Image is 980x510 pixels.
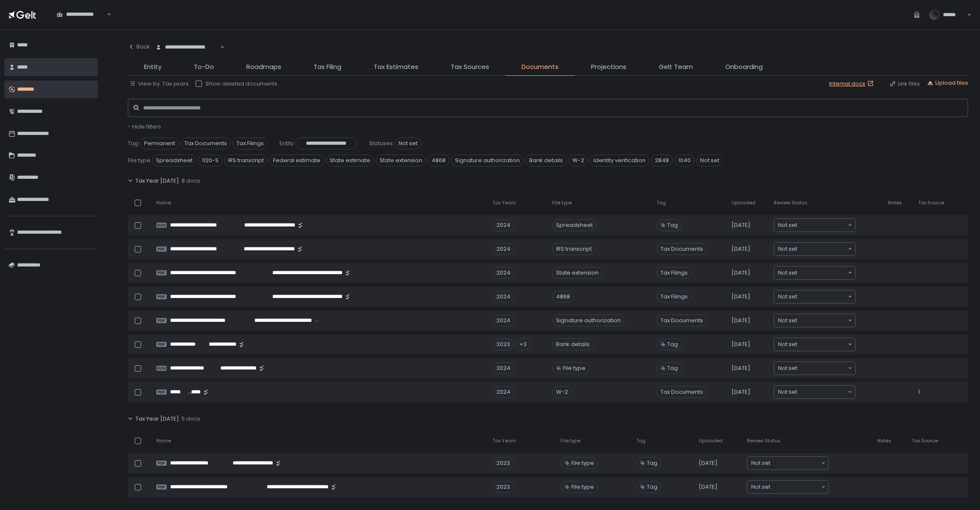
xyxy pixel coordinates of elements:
[128,123,161,131] span: - Hide filters
[918,200,944,206] span: Tax Source
[699,459,718,467] span: [DATE]
[552,315,625,327] div: Signature authorization
[428,155,450,166] span: 4868
[493,386,514,398] div: 2024
[493,362,514,374] div: 2024
[233,138,268,149] span: Tax Filings
[647,483,657,491] span: Tag
[571,459,594,467] span: File type
[552,338,594,350] div: Bank details
[774,243,855,255] div: Search for option
[451,155,524,166] span: Signature authorization
[778,269,797,277] span: Not set
[128,157,150,164] span: File type
[552,243,596,255] div: IRS transcript
[181,138,231,149] span: Tax Documents
[797,388,847,396] input: Search for option
[182,415,200,423] span: 5 docs
[732,341,750,348] span: [DATE]
[561,438,580,444] span: File type
[797,316,847,325] input: Search for option
[778,388,797,396] span: Not set
[135,177,179,185] span: Tax Year [DATE]
[732,245,750,253] span: [DATE]
[667,341,678,348] span: Tag
[778,364,797,372] span: Not set
[699,438,723,444] span: Uploaded
[829,80,876,88] a: Internal docs
[493,267,514,279] div: 2024
[696,155,723,166] span: Not set
[590,155,649,166] span: Identity verification
[493,481,514,493] div: 2023
[493,457,514,469] div: 2023
[774,200,807,206] span: Review Status
[657,267,692,279] span: Tax Filings
[493,438,516,444] span: Tax Years
[568,155,588,166] span: W-2
[667,221,678,229] span: Tag
[778,221,797,229] span: Not set
[797,292,847,301] input: Search for option
[778,292,797,301] span: Not set
[732,317,750,324] span: [DATE]
[135,415,179,423] span: Tax Year [DATE]
[732,364,750,372] span: [DATE]
[152,155,196,166] span: Spreadsheet
[182,177,200,185] span: 8 docs
[522,62,559,72] span: Documents
[797,364,847,372] input: Search for option
[493,291,514,303] div: 2024
[797,269,847,277] input: Search for option
[156,200,171,206] span: Name
[552,219,597,231] div: Spreadsheet
[774,219,855,232] div: Search for option
[128,140,138,147] span: Tag
[552,200,572,206] span: File type
[651,155,673,166] span: 2848
[493,243,514,255] div: 2024
[563,364,585,372] span: File type
[774,386,855,398] div: Search for option
[493,200,516,206] span: Tax Years
[314,62,341,72] span: Tax Filing
[552,386,572,398] div: W-2
[770,483,820,491] input: Search for option
[156,438,171,444] span: Name
[246,62,281,72] span: Roadmaps
[647,459,657,467] span: Tag
[395,138,421,149] span: Not set
[918,388,920,396] span: 1
[150,38,225,56] div: Search for option
[516,338,530,350] div: +3
[374,62,418,72] span: Tax Estimates
[552,291,574,303] div: 4868
[326,155,374,166] span: State estimate
[774,314,855,327] div: Search for option
[198,155,222,166] span: 1120-S
[144,62,161,72] span: Entity
[732,293,750,301] span: [DATE]
[571,483,594,491] span: File type
[51,6,111,23] div: Search for option
[130,80,189,88] button: View by: Tax years
[774,266,855,279] div: Search for option
[269,155,324,166] span: Federal estimate
[636,438,646,444] span: Tag
[659,62,693,72] span: Gelt Team
[778,316,797,325] span: Not set
[774,362,855,375] div: Search for option
[657,386,707,398] span: Tax Documents
[525,155,567,166] span: Bank details
[552,267,602,279] div: State extension
[889,80,920,88] button: Link files
[797,245,847,253] input: Search for option
[128,43,150,51] div: Back
[128,123,161,131] button: - Hide filters
[797,340,847,349] input: Search for option
[493,219,514,231] div: 2024
[369,140,393,147] span: Statuses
